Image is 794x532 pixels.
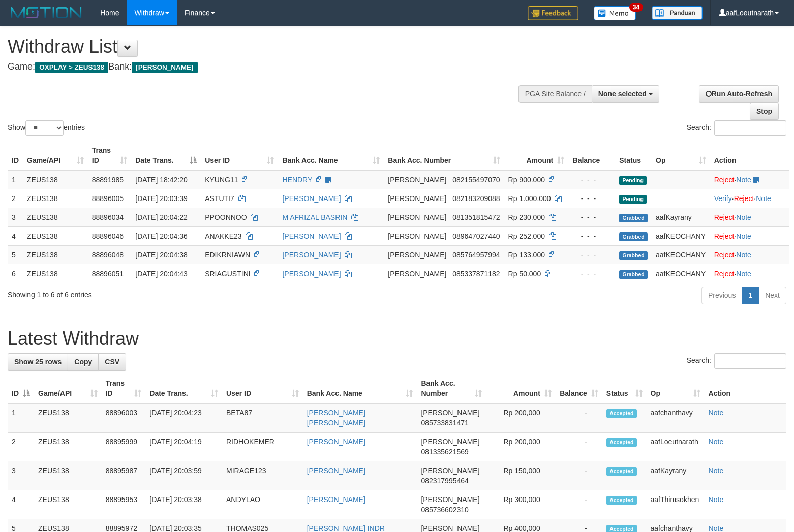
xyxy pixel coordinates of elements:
td: 2 [8,433,34,461]
td: · [710,245,789,264]
th: Trans ID: activate to sort column ascending [88,141,131,170]
span: [PERSON_NAME] [388,176,446,184]
a: Note [709,467,724,475]
span: [DATE] 20:04:38 [135,251,187,259]
th: Op: activate to sort column ascending [647,374,705,403]
div: - - - [572,175,611,185]
a: Note [736,270,751,278]
a: CSV [98,353,126,371]
a: Reject [714,213,735,221]
td: ZEUS138 [23,245,88,264]
a: [PERSON_NAME] [307,495,365,504]
td: - [556,433,602,461]
a: [PERSON_NAME] [282,194,341,203]
span: [DATE] 20:03:39 [135,194,187,203]
div: - - - [572,193,611,204]
span: EDIKRNIAWN [205,251,250,259]
td: aafKayrany [652,208,710,226]
td: - [556,461,602,490]
span: [PERSON_NAME] [421,409,479,417]
span: Rp 900.000 [508,176,545,184]
a: Stop [750,103,779,120]
div: - - - [572,269,611,279]
td: 3 [8,461,34,490]
td: · [710,170,789,189]
span: ASTUTI7 [205,194,234,203]
td: [DATE] 20:04:19 [145,433,222,461]
th: Trans ID: activate to sort column ascending [102,374,146,403]
h1: Latest Withdraw [8,328,786,349]
span: Copy 085733831471 to clipboard [421,419,468,427]
td: · · [710,189,789,208]
span: Grabbed [619,270,648,279]
span: Grabbed [619,251,648,260]
a: Verify [714,194,732,203]
a: Note [756,194,771,203]
h1: Withdraw List [8,37,519,57]
span: OXPLAY > ZEUS138 [35,62,108,73]
img: MOTION_logo.png [8,5,85,20]
td: aafKayrany [647,461,705,490]
select: Showentries [25,120,64,136]
span: [PERSON_NAME] [132,62,197,73]
a: Copy [68,353,99,371]
td: [DATE] 20:03:38 [145,490,222,519]
a: M AFRIZAL BASRIN [282,213,347,221]
div: Showing 1 to 6 of 6 entries [8,286,323,300]
td: [DATE] 20:03:59 [145,461,222,490]
a: Next [758,287,786,304]
span: [PERSON_NAME] [388,270,446,278]
td: ZEUS138 [34,490,102,519]
a: Reject [714,232,735,240]
a: Note [736,232,751,240]
th: Game/API: activate to sort column ascending [34,374,102,403]
span: [DATE] 18:42:20 [135,176,187,184]
td: - [556,490,602,519]
div: - - - [572,250,611,260]
th: Balance [568,141,615,170]
span: Copy 085337871182 to clipboard [452,270,500,278]
th: Date Trans.: activate to sort column ascending [145,374,222,403]
a: Note [736,251,751,259]
a: Show 25 rows [8,353,68,371]
div: PGA Site Balance / [518,85,592,103]
th: Status: activate to sort column ascending [602,374,647,403]
span: [PERSON_NAME] [421,495,479,504]
a: [PERSON_NAME] [282,251,341,259]
span: Accepted [606,467,637,476]
td: MIRAGE123 [222,461,303,490]
span: 88896034 [92,213,124,221]
img: Button%20Memo.svg [594,6,636,20]
td: aafchanthavy [647,403,705,433]
input: Search: [714,120,786,136]
td: 2 [8,189,23,208]
a: 1 [742,287,759,304]
span: Copy 085764957994 to clipboard [452,251,500,259]
td: 6 [8,264,23,283]
a: Note [736,176,751,184]
th: ID [8,141,23,170]
span: KYUNG11 [205,176,238,184]
span: 88896051 [92,270,124,278]
span: Copy 089647027440 to clipboard [452,232,500,240]
td: aafKEOCHANY [652,226,710,245]
span: [PERSON_NAME] [421,467,479,475]
h4: Game: Bank: [8,62,519,72]
td: · [710,208,789,226]
span: [DATE] 20:04:43 [135,270,187,278]
th: Date Trans.: activate to sort column descending [131,141,201,170]
span: Grabbed [619,214,648,222]
span: Copy 082155497070 to clipboard [452,176,500,184]
span: 88891985 [92,176,124,184]
span: Rp 1.000.000 [508,194,551,203]
th: Bank Acc. Number: activate to sort column ascending [417,374,486,403]
a: Run Auto-Refresh [699,85,779,103]
td: BETA87 [222,403,303,433]
label: Search: [687,120,786,136]
td: Rp 150,000 [486,461,556,490]
span: [PERSON_NAME] [388,194,446,203]
span: Copy 081351815472 to clipboard [452,213,500,221]
td: 4 [8,490,34,519]
span: PPOONNOO [205,213,247,221]
input: Search: [714,353,786,369]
